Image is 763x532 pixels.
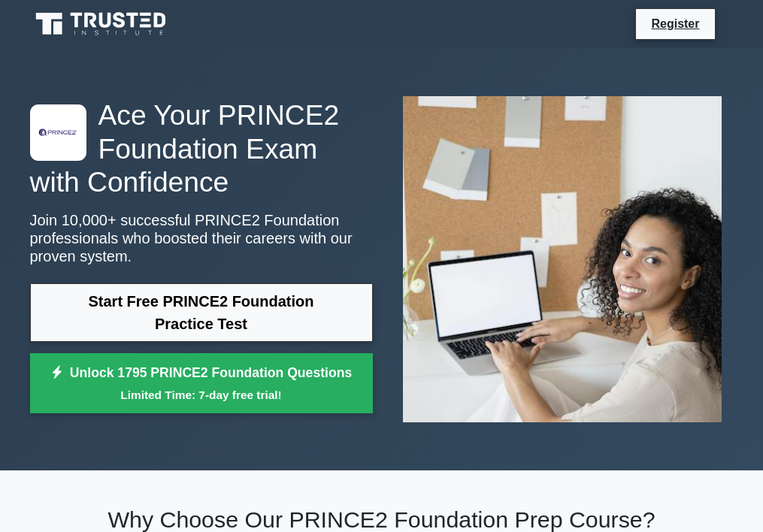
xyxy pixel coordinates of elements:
[30,98,373,199] h1: Ace Your PRINCE2 Foundation Exam with Confidence
[642,14,708,33] a: Register
[30,283,373,342] a: Start Free PRINCE2 Foundation Practice Test
[30,211,373,265] p: Join 10,000+ successful PRINCE2 Foundation professionals who boosted their careers with our prove...
[30,353,373,413] a: Unlock 1795 PRINCE2 Foundation QuestionsLimited Time: 7-day free trial!
[49,386,354,404] small: Limited Time: 7-day free trial!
